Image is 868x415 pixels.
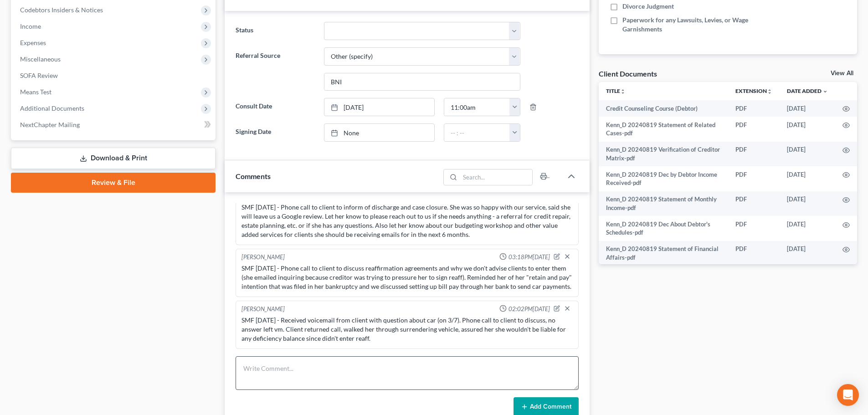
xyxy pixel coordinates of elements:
i: expand_more [822,89,828,94]
td: PDF [728,100,780,117]
td: PDF [728,166,780,191]
a: NextChapter Mailing [13,117,216,133]
td: Kenn_D 20240819 Dec About Debtor's Schedules-pdf [599,216,728,241]
span: NextChapter Mailing [20,121,80,128]
td: Kenn_D 20240819 Statement of Related Cases-pdf [599,117,728,142]
span: SOFA Review [20,72,58,79]
input: -- : -- [444,98,510,116]
input: Search... [460,169,533,185]
td: Credit Counseling Course (Debtor) [599,100,728,117]
span: Comments [236,172,271,180]
td: [DATE] [780,241,835,266]
span: Income [20,22,41,30]
span: Additional Documents [20,104,84,112]
td: [DATE] [780,100,835,117]
label: Referral Source [231,47,319,91]
a: None [324,124,434,141]
a: Titleunfold_more [606,87,626,94]
span: 02:02PM[DATE] [508,305,550,313]
input: Other Referral Source [324,73,520,91]
span: Codebtors Insiders & Notices [20,6,103,14]
td: PDF [728,191,780,216]
td: [DATE] [780,216,835,241]
div: Client Documents [599,69,657,78]
td: Kenn_D 20240819 Statement of Monthly Income-pdf [599,191,728,216]
div: SMF [DATE] - Phone call to client to discuss reaffirmation agreements and why we don't advise cli... [241,264,573,291]
div: SMF [DATE] - Received voicemail from client with question about car (on 3/7). Phone call to clien... [241,316,573,343]
input: -- : -- [444,124,510,141]
td: Kenn_D 20240819 Dec by Debtor Income Received-pdf [599,166,728,191]
span: Paperwork for any Lawsuits, Levies, or Wage Garnishments [622,15,785,34]
label: Status [231,22,319,40]
td: [DATE] [780,166,835,191]
a: Extensionunfold_more [735,87,772,94]
td: [DATE] [780,142,835,167]
label: Signing Date [231,123,319,142]
span: 03:18PM[DATE] [508,253,550,261]
td: [DATE] [780,117,835,142]
td: Kenn_D 20240819 Statement of Financial Affairs-pdf [599,241,728,266]
span: Expenses [20,39,46,46]
a: Date Added expand_more [787,87,828,94]
span: Divorce Judgment [622,2,674,11]
td: PDF [728,142,780,167]
td: [DATE] [780,191,835,216]
div: [PERSON_NAME] [241,253,285,262]
a: Review & File [11,173,216,193]
span: Miscellaneous [20,55,61,63]
span: Means Test [20,88,51,96]
a: Download & Print [11,148,216,169]
td: PDF [728,216,780,241]
div: [PERSON_NAME] [241,305,285,314]
a: [DATE] [324,98,434,116]
i: unfold_more [620,89,626,94]
div: Open Intercom Messenger [837,384,859,406]
td: PDF [728,241,780,266]
i: unfold_more [767,89,772,94]
a: View All [831,70,853,77]
td: PDF [728,117,780,142]
label: Consult Date [231,98,319,116]
td: Kenn_D 20240819 Verification of Creditor Matrix-pdf [599,142,728,167]
a: SOFA Review [13,67,216,84]
div: SMF [DATE] - Phone call to client to inform of discharge and case closure. She was so happy with ... [241,203,573,239]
